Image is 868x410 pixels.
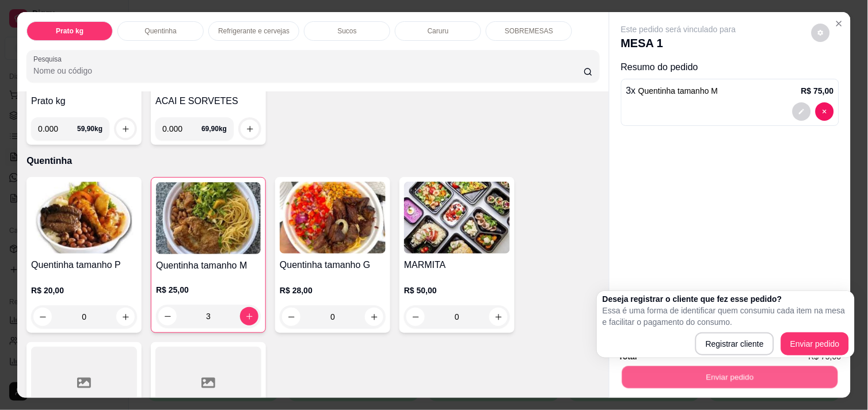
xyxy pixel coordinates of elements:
p: Quentinha [144,26,176,36]
button: increase-product-quantity [241,120,259,138]
button: decrease-product-quantity [158,307,177,325]
p: 3 x [626,84,718,98]
button: Enviar pedido [622,366,838,388]
button: increase-product-quantity [365,308,383,326]
p: Quentinha [26,154,600,168]
button: increase-product-quantity [240,307,258,325]
button: decrease-product-quantity [282,308,300,326]
p: Refrigerante e cervejas [218,26,290,36]
p: Sucos [338,26,357,36]
h4: ACAI E SORVETES [155,94,261,108]
p: Resumo do pedido [621,60,839,74]
p: Caruru [428,26,449,36]
button: Close [830,14,848,33]
h4: Prato kg [31,94,137,108]
span: Quentinha tamanho M [638,86,718,95]
input: 0.00 [38,117,77,140]
button: Enviar pedido [781,332,849,355]
button: decrease-product-quantity [793,102,811,121]
img: product-image [156,182,261,254]
img: product-image [31,182,137,254]
p: R$ 25,00 [156,284,261,296]
h2: Deseja registrar o cliente que fez esse pedido? [603,293,849,305]
button: increase-product-quantity [116,120,135,138]
p: SOBREMESAS [505,26,553,36]
strong: Total [619,352,637,361]
h4: Quentinha tamanho G [280,258,386,272]
h4: MARMITA [404,258,510,272]
button: increase-product-quantity [489,308,508,326]
button: decrease-product-quantity [406,308,425,326]
p: Essa é uma forma de identificar quem consumiu cada item na mesa e facilitar o pagamento do consumo. [603,305,849,328]
button: Registrar cliente [695,332,774,355]
h4: Quentinha tamanho P [31,258,137,272]
h4: Quentinha tamanho M [156,259,261,273]
button: decrease-product-quantity [816,102,834,121]
button: decrease-product-quantity [33,308,52,326]
img: product-image [280,182,386,254]
p: R$ 75,00 [801,85,834,97]
p: MESA 1 [621,35,736,51]
label: Pesquisa [33,54,66,64]
p: Prato kg [56,26,83,36]
input: Pesquisa [33,65,584,76]
img: product-image [404,182,510,254]
p: R$ 50,00 [404,285,510,296]
p: R$ 20,00 [31,285,137,296]
button: increase-product-quantity [116,308,135,326]
p: R$ 28,00 [280,285,386,296]
button: decrease-product-quantity [812,24,830,42]
input: 0.00 [162,117,201,140]
p: Este pedido será vinculado para [621,24,736,35]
